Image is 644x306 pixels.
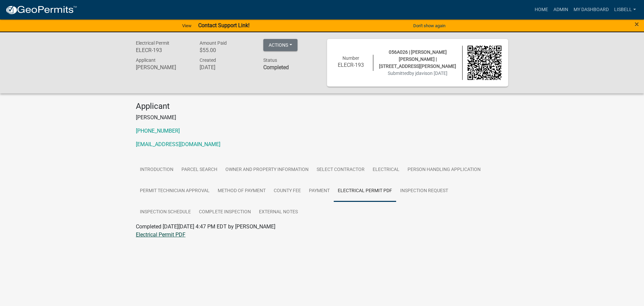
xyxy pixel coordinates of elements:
[179,20,194,31] a: View
[263,64,289,71] strong: Completed
[136,47,190,53] h6: ELECR-193
[468,46,502,80] img: QR code
[635,20,639,28] button: Close
[195,202,255,223] a: Complete Inspection
[396,180,452,202] a: Inspection Request
[136,128,180,134] a: [PHONE_NUMBER]
[136,141,220,147] a: [EMAIL_ADDRESS][DOMAIN_NAME]
[263,39,298,51] button: Actions
[136,159,177,181] a: Introduction
[200,47,253,53] h6: $55.00
[136,202,195,223] a: Inspection Schedule
[263,57,277,63] span: Status
[177,159,221,181] a: Parcel search
[136,101,508,111] h4: Applicant
[342,55,359,61] span: Number
[532,3,551,16] a: Home
[136,57,156,63] span: Applicant
[214,180,270,202] a: Method of Payment
[404,159,485,181] a: Person Handling Application
[200,64,253,71] h6: [DATE]
[198,22,250,29] strong: Contact Support Link!
[611,3,639,16] a: lisbell
[551,3,571,16] a: Admin
[334,180,396,202] a: Electrical Permit PDF
[136,231,185,238] a: Electrical Permit PDF
[334,62,368,68] h6: ELECR-193
[571,3,611,16] a: My Dashboard
[136,40,169,46] span: Electrical Permit
[379,49,456,69] span: 056A026 | [PERSON_NAME] [PERSON_NAME] | [STREET_ADDRESS][PERSON_NAME]
[136,64,190,71] h6: [PERSON_NAME]
[409,71,427,76] span: by jdavis
[200,57,216,63] span: Created
[313,159,369,181] a: Select contractor
[635,19,639,29] span: ×
[270,180,305,202] a: County Fee
[255,202,302,223] a: External Notes
[411,20,448,31] button: Don't show again
[305,180,334,202] a: Payment
[388,71,447,76] span: Submitted on [DATE]
[136,114,508,122] p: [PERSON_NAME]
[136,180,214,202] a: Permit Technician Approval
[136,223,275,230] span: Completed [DATE][DATE] 4:47 PM EDT by [PERSON_NAME]
[200,40,227,46] span: Amount Paid
[221,159,313,181] a: Owner and Property Information
[369,159,404,181] a: Electrical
